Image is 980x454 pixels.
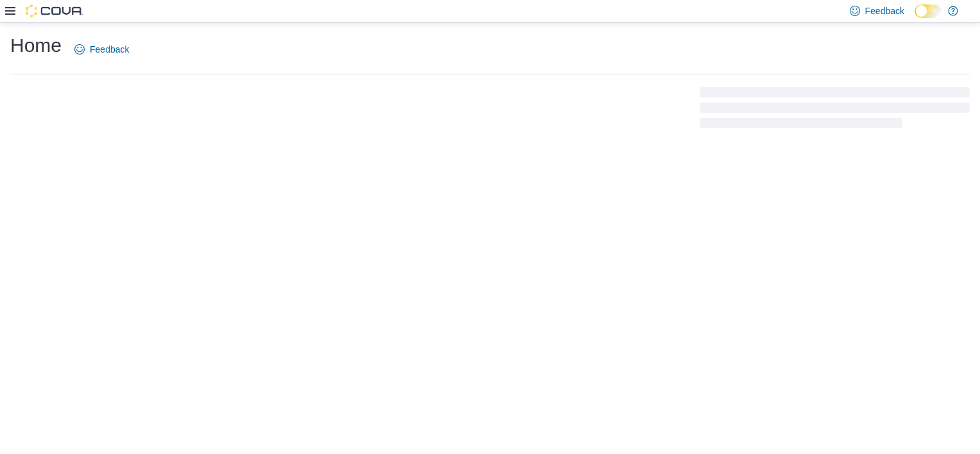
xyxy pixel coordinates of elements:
span: Loading [700,90,970,131]
a: Feedback [69,37,134,62]
span: Feedback [90,43,129,56]
h1: Home [10,33,62,58]
input: Dark Mode [915,4,942,18]
img: Cova [26,4,83,17]
span: Feedback [865,4,904,17]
